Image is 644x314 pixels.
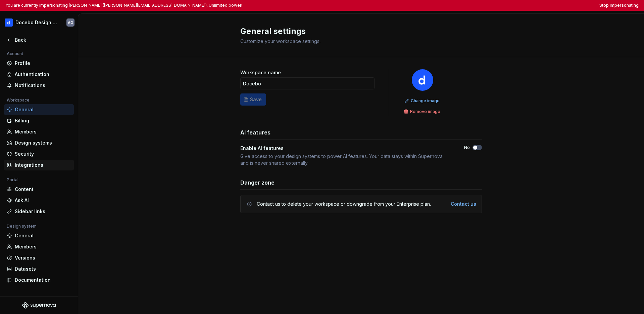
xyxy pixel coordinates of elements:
[15,232,71,239] div: General
[4,184,74,195] a: Content
[4,264,74,274] a: Datasets
[4,206,74,217] a: Sidebar links
[5,18,13,27] img: 61bee0c3-d5fb-461c-8253-2d4ca6d6a773.png
[15,140,71,146] div: Design systems
[4,275,74,285] a: Documentation
[1,15,77,30] button: Docebo Design SystemAG
[15,243,71,250] div: Members
[4,58,74,69] a: Profile
[15,266,71,272] div: Datasets
[451,201,476,207] a: Contact us
[4,138,74,148] a: Design systems
[240,153,452,166] div: Give access to your design systems to power AI features. Your data stays within Supernova and is ...
[15,128,71,135] div: Members
[15,151,71,157] div: Security
[22,302,56,309] svg: Supernova Logo
[4,230,74,241] a: General
[240,69,281,76] label: Workspace name
[240,128,270,136] h3: AI features
[240,26,474,37] h2: General settings
[4,222,39,230] div: Design system
[4,241,74,252] a: Members
[240,38,320,44] span: Customize your workspace settings.
[5,3,242,8] p: You are currently impersonating [PERSON_NAME] ([PERSON_NAME][EMAIL_ADDRESS][DOMAIN_NAME]). Unlimi...
[15,186,71,193] div: Content
[4,50,26,58] div: Account
[464,145,470,150] label: No
[4,35,74,45] a: Back
[4,115,74,126] a: Billing
[15,162,71,168] div: Integrations
[15,71,71,78] div: Authentication
[599,3,639,8] button: Stop impersonating
[240,145,452,152] div: Enable AI features
[15,82,71,89] div: Notifications
[402,107,443,116] button: Remove image
[68,20,73,25] div: AG
[4,176,21,184] div: Portal
[4,104,74,115] a: General
[15,106,71,113] div: General
[4,69,74,80] a: Authentication
[4,160,74,170] a: Integrations
[411,98,440,104] span: Change image
[4,252,74,263] a: Versions
[240,179,275,187] h3: Danger zone
[402,96,443,106] button: Change image
[4,126,74,137] a: Members
[15,254,71,261] div: Versions
[257,201,431,207] div: Contact us to delete your workspace or downgrade from your Enterprise plan.
[15,197,71,204] div: Ask AI
[412,69,433,91] img: 61bee0c3-d5fb-461c-8253-2d4ca6d6a773.png
[15,277,71,283] div: Documentation
[4,80,74,91] a: Notifications
[4,195,74,206] a: Ask AI
[15,19,58,26] div: Docebo Design System
[410,109,440,114] span: Remove image
[4,96,32,104] div: Workspace
[4,149,74,159] a: Security
[15,60,71,67] div: Profile
[15,117,71,124] div: Billing
[15,37,71,43] div: Back
[15,208,71,215] div: Sidebar links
